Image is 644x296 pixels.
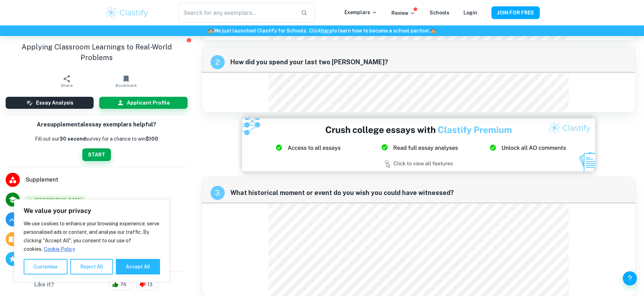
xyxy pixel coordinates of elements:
p: Exemplars [344,8,377,16]
button: Essay Analysis [6,97,94,109]
span: 🏫 [208,28,214,34]
a: Cookie Policy [43,246,75,252]
div: recipe [211,55,225,69]
span: 🏫 [430,28,436,34]
button: Share [37,71,96,91]
a: here [321,28,332,34]
h6: Are supplemental essay exemplars helpful? [37,120,156,129]
p: We use cookies to enhance your browsing experience, serve personalised ads or content, and analys... [24,219,160,253]
strong: $100 [146,136,158,142]
h6: Applicant Profile [127,99,170,107]
button: JOIN FOR FREE [491,6,540,19]
span: [GEOGRAPHIC_DATA] [25,196,85,203]
span: Bookmark [116,83,137,88]
span: How did you spend your last two [PERSON_NAME]? [230,57,627,67]
h1: Applying Classroom Learnings to Real-World Problems [6,42,188,63]
button: Help and Feedback [623,271,637,285]
button: Customise [24,259,67,274]
h6: Like it? [34,280,54,289]
p: We value your privacy [24,207,160,215]
h6: We just launched Clastify for Schools. Click to learn how to become a school partner. [1,27,643,35]
span: 76 [116,281,130,288]
a: Schools [430,10,449,16]
button: Reject All [70,259,113,274]
a: Login [463,10,477,16]
div: We value your privacy [14,199,170,282]
div: Accepted: Stanford University [25,196,85,203]
button: Accept All [116,259,160,274]
p: Review [391,9,415,17]
p: Fill out our survey for a chance to win [35,135,158,143]
img: Clastify logo [105,6,149,20]
b: 30 second [59,136,86,142]
div: 76 [109,279,132,290]
button: START [82,148,111,161]
input: Search for any exemplars... [178,3,295,23]
div: 13 [136,279,159,290]
button: Report issue [187,37,192,43]
button: Bookmark [96,71,156,91]
div: recipe [211,186,225,200]
h6: Essay Analysis [36,99,73,107]
span: 13 [143,281,156,288]
span: Supplement [25,176,188,184]
button: Applicant Profile [99,97,187,109]
span: Share [61,83,73,88]
span: What historical moment or event do you wish you could have witnessed? [230,188,627,198]
img: Ad [242,118,595,171]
